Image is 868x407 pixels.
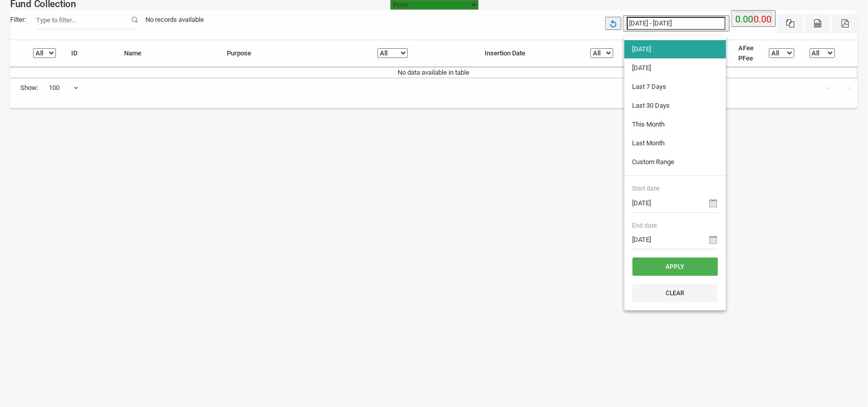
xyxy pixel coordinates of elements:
[839,78,858,98] a: →
[36,10,138,29] input: Filter:
[49,83,78,93] span: 100
[738,53,754,64] li: PFee
[832,14,858,34] button: Pdf
[624,97,726,115] li: Last 30 Days
[731,10,776,27] button: 0.00 0.00
[805,14,830,34] button: CSV
[20,83,38,93] span: Show:
[633,284,718,302] button: Clear
[48,78,79,98] span: 100
[777,14,803,34] button: Excel
[138,10,212,29] div: No records available
[818,78,837,98] a: ←
[633,184,718,193] span: Start date:
[219,40,370,67] th: Purpose
[738,43,754,53] li: AFee
[624,115,726,134] li: This Month
[64,40,116,67] th: ID
[735,12,753,26] label: 0.00
[624,134,726,152] li: Last Month
[633,221,718,230] span: End date:
[477,40,583,67] th: Insertion Date
[624,59,726,77] li: [DATE]
[754,12,771,26] label: 0.00
[633,258,718,276] button: Apply
[10,67,858,78] td: No data available in table
[116,40,219,67] th: Name
[624,78,726,96] li: Last 7 Days
[624,153,726,171] li: Custom Range
[624,40,726,58] li: [DATE]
